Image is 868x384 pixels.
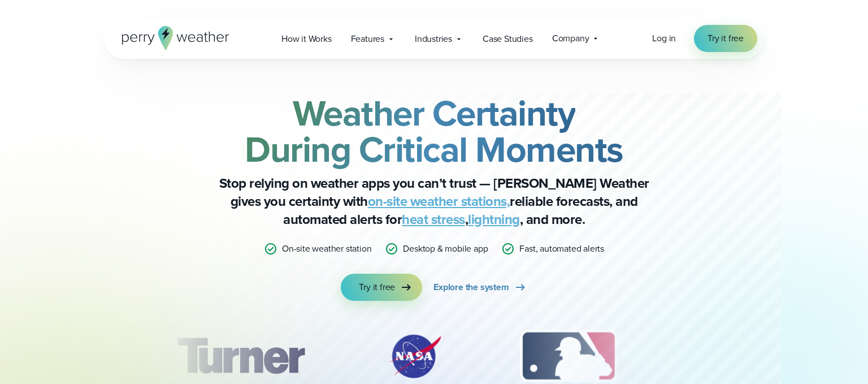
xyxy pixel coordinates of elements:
span: Features [351,32,384,46]
span: Explore the system [433,281,509,294]
span: How it Works [281,32,332,46]
span: Case Studies [483,32,533,46]
a: heat stress [402,209,465,230]
strong: Weather Certainty During Critical Moments [245,87,623,176]
p: Stop relying on weather apps you can’t trust — [PERSON_NAME] Weather gives you certainty with rel... [208,174,660,228]
a: Explore the system [433,274,527,301]
a: Case Studies [473,27,542,50]
span: Company [552,32,589,45]
span: Industries [415,32,452,46]
a: Log in [652,32,676,45]
p: On-site weather station [282,242,371,256]
span: Try it free [708,32,744,45]
a: lightning [468,209,520,230]
p: Desktop & mobile app [403,242,488,256]
p: Fast, automated alerts [519,242,604,256]
a: How it Works [272,27,341,50]
a: Try it free [341,274,422,301]
a: on-site weather stations, [368,191,510,212]
a: Try it free [694,25,757,52]
span: Try it free [359,281,395,294]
